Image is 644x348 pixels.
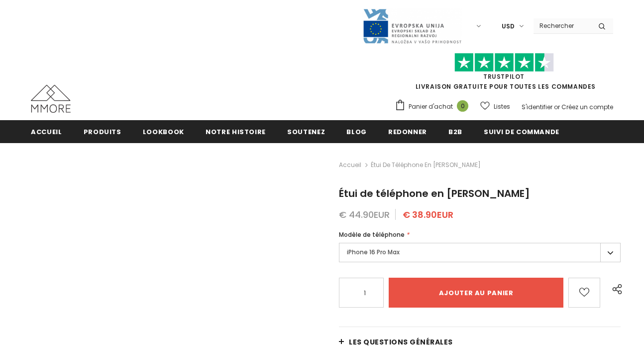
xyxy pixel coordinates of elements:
[502,21,515,31] span: USD
[395,99,473,114] a: Panier d'achat 0
[31,120,62,143] a: Accueil
[362,8,462,44] img: Javni Razpis
[388,120,427,143] a: Redonner
[84,120,121,143] a: Produits
[287,120,325,143] a: soutenez
[206,120,266,143] a: Notre histoire
[339,243,621,262] label: iPhone 16 Pro Max
[31,85,71,113] img: Cas MMORE
[522,103,552,111] a: S'identifier
[206,127,266,137] span: Notre histoire
[339,208,390,221] span: € 44.90EUR
[371,159,481,171] span: Étui de téléphone en [PERSON_NAME]
[339,159,361,171] a: Accueil
[389,278,563,308] input: Ajouter au panier
[31,127,62,137] span: Accueil
[534,18,591,33] input: Search Site
[448,127,462,137] span: B2B
[339,186,530,200] span: Étui de téléphone en [PERSON_NAME]
[287,127,325,137] span: soutenez
[457,100,468,112] span: 0
[483,72,525,81] a: TrustPilot
[480,98,510,115] a: Listes
[346,120,367,143] a: Blog
[454,53,554,72] img: Faites confiance aux étoiles pilotes
[84,127,121,137] span: Produits
[346,127,367,137] span: Blog
[409,102,453,112] span: Panier d'achat
[143,127,184,137] span: Lookbook
[388,127,427,137] span: Redonner
[395,57,613,91] span: LIVRAISON GRATUITE POUR TOUTES LES COMMANDES
[403,208,453,221] span: € 38.90EUR
[143,120,184,143] a: Lookbook
[484,127,559,137] span: Suivi de commande
[484,120,559,143] a: Suivi de commande
[448,120,462,143] a: B2B
[554,103,560,111] span: or
[494,102,510,112] span: Listes
[339,230,405,239] span: Modèle de téléphone
[349,337,453,347] span: Les questions générales
[561,103,613,111] a: Créez un compte
[362,21,462,30] a: Javni Razpis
